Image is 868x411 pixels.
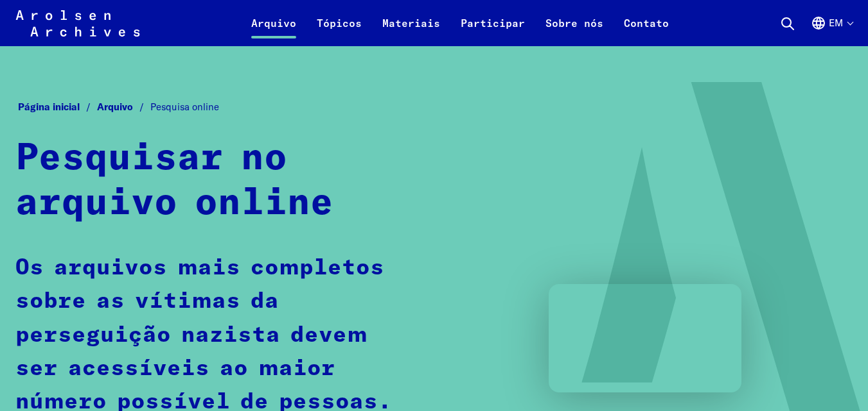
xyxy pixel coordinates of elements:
[241,15,306,46] a: Arquivo
[461,17,525,29] font: Participar
[18,101,97,113] a: Página inicial
[97,101,133,113] font: Arquivo
[15,140,333,221] font: Pesquisar no arquivo online
[306,15,372,46] a: Tópicos
[15,97,853,117] nav: Trituração de pão
[18,101,80,113] font: Página inicial
[535,15,614,46] a: Sobre nós
[829,17,843,29] font: em
[251,17,296,29] font: Arquivo
[382,17,440,29] font: Materiais
[545,17,603,29] font: Sobre nós
[372,15,450,46] a: Materiais
[317,17,362,29] font: Tópicos
[811,15,853,46] button: Inglês, seleção de idioma
[97,101,150,113] a: Arquivo
[624,17,669,29] font: Contato
[150,101,219,113] font: Pesquisa online
[614,15,679,46] a: Contato
[450,15,535,46] a: Participar
[241,8,679,38] nav: Primário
